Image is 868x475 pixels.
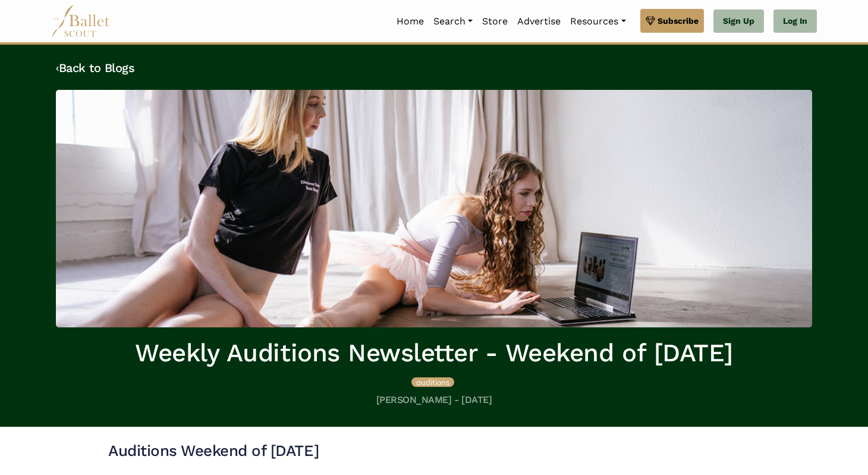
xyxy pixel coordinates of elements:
h1: Weekly Auditions Newsletter - Weekend of [DATE] [56,337,812,370]
img: header_image.img [56,90,812,327]
h5: [PERSON_NAME] - [DATE] [56,394,812,407]
a: Sign Up [713,10,764,33]
a: auditions [411,376,454,387]
a: Search [429,9,477,34]
a: Store [477,9,512,34]
a: ‹Back to Blogs [56,61,134,75]
a: Log In [773,10,817,33]
span: Subscribe [658,14,699,27]
a: Resources [565,9,630,34]
a: Advertise [512,9,565,34]
img: gem.svg [646,14,655,27]
h3: Auditions Weekend of [DATE] [108,441,760,461]
a: Subscribe [640,9,704,33]
a: Home [392,9,429,34]
code: ‹ [56,60,59,75]
span: auditions [416,377,449,387]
